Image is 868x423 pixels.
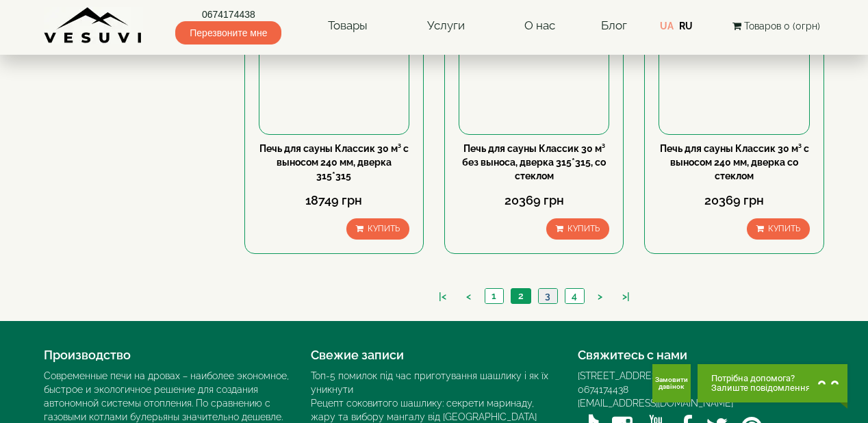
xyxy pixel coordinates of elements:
h4: Свежие записи [311,348,557,362]
a: |< [432,290,453,304]
a: Печь для сауны Классик 30 м³ с выносом 240 мм, дверка со стеклом [660,143,809,181]
span: Потрібна допомога? [711,374,810,383]
span: Замовити дзвінок [655,376,688,390]
h4: Свяжитесь с нами [578,348,824,362]
div: [STREET_ADDRESS] [578,369,824,383]
a: Рецепт соковитого шашлику: секрети маринаду, жару та вибору мангалу від [GEOGRAPHIC_DATA] [311,398,537,422]
a: 1 [485,289,503,303]
button: Купить [546,218,609,240]
span: Перезвоните мне [175,21,281,44]
a: Блог [601,18,627,32]
a: < [459,290,478,304]
div: 20369 грн [659,192,809,209]
div: 18749 грн [259,192,409,209]
a: UA [660,21,674,31]
div: 20369 грн [459,192,609,209]
a: >| [615,290,637,304]
button: Товаров 0 (0грн) [728,18,824,34]
a: 0674174438 [175,8,281,21]
span: Купить [768,224,800,233]
a: Услуги [413,10,478,42]
a: 3 [538,289,557,303]
a: Товары [314,10,381,42]
a: > [591,290,609,304]
button: Купить [346,218,409,240]
button: Купить [747,218,810,240]
h4: Производство [44,348,290,362]
a: Печь для сауны Классик 30 м³ без выноса, дверка 315*315, со стеклом [462,143,606,181]
a: 0674174438 [578,384,628,395]
a: [EMAIL_ADDRESS][DOMAIN_NAME] [578,398,733,409]
span: 2 [518,290,524,301]
span: Товаров 0 (0грн) [744,21,820,31]
img: Завод VESUVI [44,7,143,44]
span: Купить [567,224,600,233]
span: Купить [368,224,400,233]
a: RU [679,21,693,31]
span: Залиште повідомлення [711,383,810,393]
button: Get Call button [652,364,691,402]
a: Топ-5 помилок під час приготування шашлику і як їх уникнути [311,370,548,395]
a: Печь для сауны Классик 30 м³ с выносом 240 мм, дверка 315*315 [259,143,409,181]
button: Chat button [698,364,847,402]
a: 4 [565,289,584,303]
a: О нас [511,10,569,42]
